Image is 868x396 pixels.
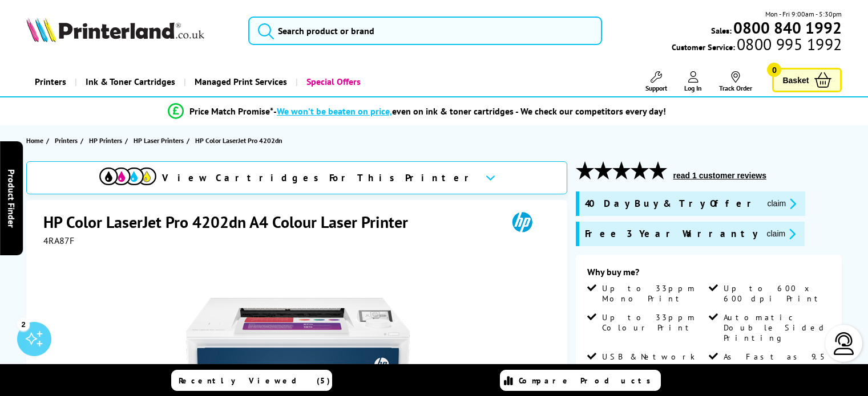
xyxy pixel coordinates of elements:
span: Customer Service: [672,39,842,52]
div: Why buy me? [587,266,831,283]
a: Recently Viewed (5) [171,370,332,391]
span: Up to 600 x 600 dpi Print [724,283,828,304]
a: HP Printers [89,134,125,146]
a: Basket 0 [772,68,842,92]
a: Compare Products [500,370,661,391]
span: Basket [782,72,809,88]
span: HP Laser Printers [134,134,184,146]
div: 2 [17,318,30,330]
span: We won’t be beaten on price, [277,105,392,117]
span: Home [26,134,43,146]
a: Managed Print Services [184,67,296,96]
input: Search product or brand [248,17,602,45]
a: Track Order [719,71,752,92]
span: Printers [55,134,78,146]
span: Support [645,84,667,92]
b: 0800 840 1992 [733,17,842,38]
span: Ink & Toner Cartridges [86,67,175,96]
a: Home [26,134,46,146]
img: HP [496,211,548,232]
span: 40 Day Buy & Try Offer [585,197,758,210]
span: Sales: [711,25,732,36]
span: Price Match Promise* [189,105,273,117]
span: Recently Viewed (5) [179,375,330,386]
a: Ink & Toner Cartridges [75,67,184,96]
img: Printerland Logo [26,17,204,42]
span: Log In [684,84,702,92]
span: Mon - Fri 9:00am - 5:30pm [765,9,842,19]
a: Printers [55,134,80,146]
span: Up to 33ppm Colour Print [602,312,706,333]
a: Support [645,71,667,92]
button: promo-description [764,227,800,240]
span: HP Color LaserJet Pro 4202dn [195,136,282,145]
span: Automatic Double Sided Printing [724,312,828,343]
a: HP Laser Printers [134,134,187,146]
li: modal_Promise [6,101,828,121]
span: As Fast as 9.5 Seconds First page [724,352,828,382]
span: Compare Products [519,375,657,386]
a: Printerland Logo [26,17,234,44]
span: Product Finder [6,169,17,227]
button: promo-description [764,197,800,210]
span: 0 [767,63,781,77]
img: cmyk-icon.svg [99,168,156,185]
span: 0800 995 1992 [735,39,842,50]
span: Up to 33ppm Mono Print [602,283,706,304]
span: 4RA87F [43,235,74,246]
a: 0800 840 1992 [732,22,842,33]
a: Special Offers [296,67,369,96]
span: View Cartridges For This Printer [162,172,476,184]
a: Log In [684,71,702,92]
span: HP Printers [89,134,122,146]
div: - even on ink & toner cartridges - We check our competitors every day! [273,105,666,117]
span: USB & Network [602,352,695,362]
a: Printers [26,67,75,96]
span: Free 3 Year Warranty [585,227,758,240]
h1: HP Color LaserJet Pro 4202dn A4 Colour Laser Printer [43,211,419,232]
img: user-headset-light.svg [833,332,855,355]
button: read 1 customer reviews [670,170,770,181]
